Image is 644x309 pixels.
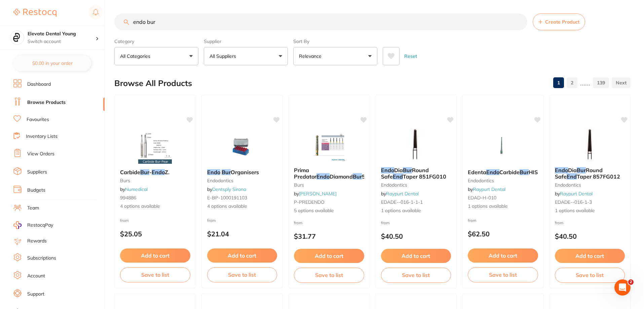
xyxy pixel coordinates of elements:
span: Dia [394,167,403,173]
em: End [567,173,577,180]
span: by [555,191,593,197]
a: Inventory Lists [26,133,58,140]
button: Add to cart [207,248,277,263]
iframe: Intercom live chat [614,279,631,296]
span: EDADE--016-1-1-1 [381,199,423,205]
button: Create Product [533,13,585,30]
em: End [393,173,403,180]
a: Dashboard [27,81,51,88]
span: Carbide [499,169,520,176]
a: Raypurt Dental [560,191,593,197]
span: RestocqPay [27,222,53,229]
span: Round Safe [381,167,429,180]
p: All Suppliers [210,53,239,60]
a: Suppliers [27,169,47,176]
em: Endo [152,169,165,176]
small: Endodontics [555,182,625,188]
small: burs [120,178,190,183]
p: $62.50 [468,230,538,238]
button: Add to cart [120,248,190,263]
a: Budgets [27,187,45,194]
button: Reset [402,47,419,65]
em: Bur [577,167,586,173]
span: from [294,220,303,225]
button: Save to list [120,267,190,282]
em: Bur [520,169,529,176]
span: HISNLRAXL [529,169,559,176]
b: Edenta Endo Carbide Bur HISNLRAXL [468,169,538,175]
a: Account [27,273,45,279]
img: Endo Bur Organisers [220,130,264,164]
span: from [120,218,129,223]
button: Add to cart [468,248,538,263]
img: Restocq Logo [13,9,56,17]
p: $40.50 [381,232,451,240]
button: Add to cart [381,249,451,263]
a: Support [27,291,44,298]
a: Numedical [125,186,148,192]
span: Diamond [330,173,353,180]
p: $31.77 [294,232,364,240]
span: Dia [568,167,577,173]
span: - [149,169,152,176]
a: 139 [593,76,609,89]
span: Prima Predator [294,167,316,180]
em: Endo [316,173,330,180]
span: from [381,220,390,225]
a: Restocq Logo [13,5,56,21]
span: from [468,218,477,223]
p: Relevance [299,53,324,60]
p: $40.50 [555,232,625,240]
span: Create Product [545,19,579,25]
em: Bur [403,167,412,173]
a: Subscriptions [27,255,56,262]
span: P-PREDENDO [294,199,325,205]
b: Endo Dia Bur Round Safe End Taper 851FG010 [381,167,451,180]
img: Carbide Bur - Endo Z. [133,130,177,164]
img: Endo Dia Bur Round Safe End Taper 851FG010 [394,128,438,162]
b: Carbide Bur - Endo Z. [120,169,190,175]
b: Prima Predator Endo Diamond Bur 5/pk [294,167,364,180]
span: Carbide [120,169,140,176]
img: Edenta Endo Carbide Bur HISNLRAXL [481,130,525,164]
span: by [120,186,148,192]
a: Raypurt Dental [473,186,505,192]
em: Endo [207,169,220,176]
span: by [207,186,246,192]
p: $21.04 [207,230,277,238]
span: 1 options available [468,203,538,210]
span: EDAD-H-010 [468,195,496,201]
em: Bur [140,169,149,176]
p: Switch account [28,38,96,45]
a: Rewards [27,238,47,244]
a: Favourites [27,116,49,123]
em: Bur [222,169,231,176]
small: endodontics [207,178,277,183]
span: 1 options available [381,207,451,214]
h2: Browse All Products [114,79,192,88]
a: Team [27,205,39,211]
button: Save to list [468,267,538,282]
label: Category [114,38,198,44]
img: Endo Dia Bur Round Safe End Taper 857FG012 [568,128,612,162]
span: from [207,218,216,223]
span: Organisers [231,169,259,176]
span: Taper 851FG010 [403,173,446,180]
em: Endo [486,169,499,176]
span: from [555,220,564,225]
span: E-BP-1000191103 [207,195,247,201]
label: Sort By [293,38,377,44]
b: Endo Dia Bur Round Safe End Taper 857FG012 [555,167,625,180]
a: 1 [553,76,564,89]
h4: Elevate Dental Young [28,31,96,37]
button: Save to list [381,268,451,282]
small: burs [294,182,364,188]
button: Relevance [293,47,377,65]
em: Bur [353,173,362,180]
input: Search Products [114,13,527,30]
b: Endo Bur Organisers [207,169,277,175]
button: Save to list [294,268,364,282]
em: Endo [555,167,568,173]
button: All Categories [114,47,198,65]
p: $25.05 [120,230,190,238]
